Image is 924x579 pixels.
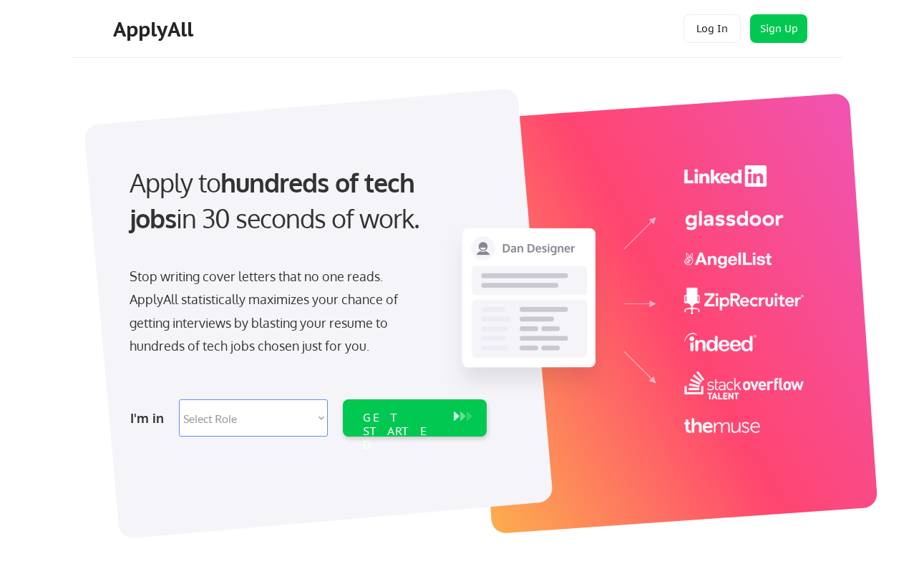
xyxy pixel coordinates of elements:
[130,265,424,358] div: Stop writing cover letters that no one reads. ApplyAll statistically maximizes your chance of get...
[750,14,807,43] button: Sign Up
[130,166,421,234] strong: hundreds of tech jobs
[363,411,439,452] div: GET STARTED
[130,407,170,429] div: I'm in
[130,165,481,237] div: Apply to in 30 seconds of work.
[113,17,198,42] div: ApplyAll
[684,14,741,43] button: Log In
